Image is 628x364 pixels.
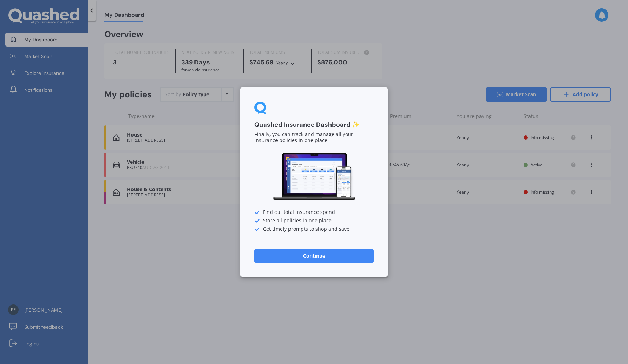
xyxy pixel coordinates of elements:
[254,218,374,223] div: Store all policies in one place
[254,121,374,129] h3: Quashed Insurance Dashboard ✨
[254,226,374,232] div: Get timely prompts to shop and save
[254,132,374,143] p: Finally, you can track and manage all your insurance policies in one place!
[272,152,356,201] img: Dashboard
[254,248,374,262] button: Continue
[254,209,374,215] div: Find out total insurance spend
